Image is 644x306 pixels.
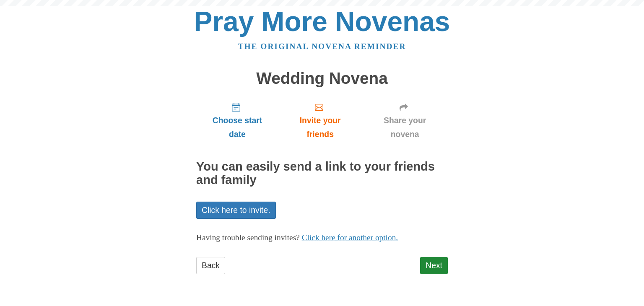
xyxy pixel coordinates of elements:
[196,233,300,242] span: Having trouble sending invites?
[194,6,450,37] a: Pray More Novenas
[196,70,448,88] h1: Wedding Novena
[238,42,406,51] a: The original novena reminder
[205,114,270,141] span: Choose start date
[302,233,398,242] a: Click here for another option.
[196,96,278,145] a: Choose start date
[420,257,448,274] a: Next
[362,96,448,145] a: Share your novena
[196,160,448,187] h2: You can easily send a link to your friends and family
[196,257,225,274] a: Back
[196,202,276,219] a: Click here to invite.
[370,114,439,141] span: Share your novena
[278,96,362,145] a: Invite your friends
[287,114,353,141] span: Invite your friends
